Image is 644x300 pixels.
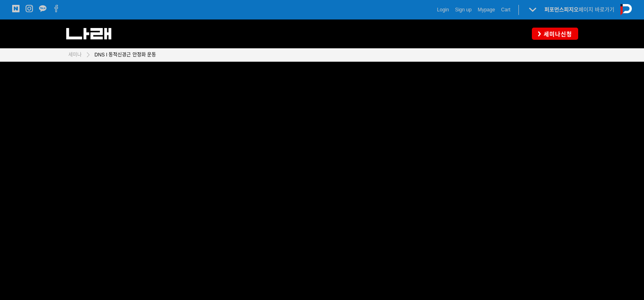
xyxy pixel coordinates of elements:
[544,6,579,13] strong: 퍼포먼스피지오
[544,6,614,13] a: 퍼포먼스피지오페이지 바로가기
[455,6,472,14] a: Sign up
[478,6,495,14] a: Mypage
[68,51,82,59] a: 세미나
[95,52,156,58] span: DNS l 동적신경근 안정화 운동
[501,6,510,14] a: Cart
[532,28,578,39] a: 세미나신청
[91,51,156,59] a: DNS l 동적신경근 안정화 운동
[541,30,572,38] span: 세미나신청
[437,6,449,14] a: Login
[68,52,82,58] span: 세미나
